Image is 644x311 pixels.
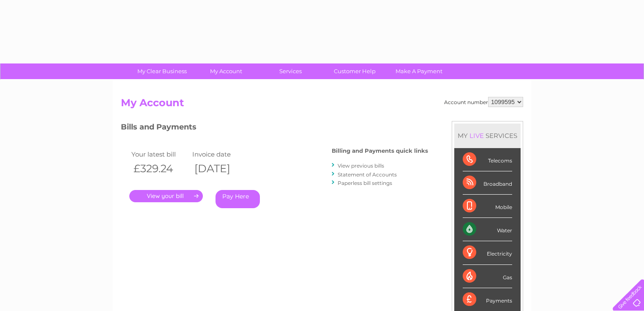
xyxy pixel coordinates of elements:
[338,180,392,186] a: Paperless bill settings
[463,288,512,311] div: Payments
[463,265,512,288] div: Gas
[463,241,512,264] div: Electricity
[216,190,260,208] a: Pay Here
[127,63,197,79] a: My Clear Business
[338,162,384,169] a: View previous bills
[190,149,251,160] td: Invoice date
[320,63,390,79] a: Customer Help
[463,195,512,218] div: Mobile
[256,63,325,79] a: Services
[332,148,428,154] h4: Billing and Payments quick links
[454,124,521,148] div: MY SERVICES
[384,63,454,79] a: Make A Payment
[191,63,261,79] a: My Account
[463,218,512,241] div: Water
[463,148,512,171] div: Telecoms
[121,97,523,113] h2: My Account
[468,132,486,140] div: LIVE
[444,97,523,107] div: Account number
[129,149,190,160] td: Your latest bill
[190,160,251,177] th: [DATE]
[338,171,397,178] a: Statement of Accounts
[129,160,190,177] th: £329.24
[121,121,428,136] h3: Bills and Payments
[129,190,203,202] a: .
[463,171,512,195] div: Broadband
